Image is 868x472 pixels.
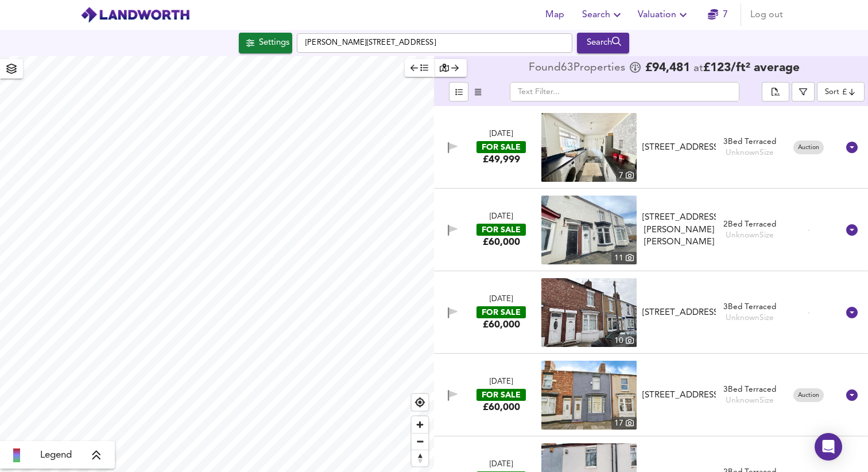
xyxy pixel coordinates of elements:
[723,384,776,395] div: 3 Bed Terraced
[541,196,637,264] img: property thumbnail
[793,391,824,400] span: Auction
[412,433,428,450] button: Zoom out
[412,450,428,466] button: Reset bearing to north
[723,136,776,147] div: 3 Bed Terraced
[490,459,513,470] div: [DATE]
[825,87,839,97] div: Sort
[815,433,842,461] div: Open Intercom Messenger
[476,224,526,236] div: FOR SALE
[434,106,868,189] div: [DATE]FOR SALE£49,999 property thumbnail 7 [STREET_ADDRESS]3Bed TerracedUnknownSize Auction
[726,395,774,406] div: Unknown Size
[490,212,513,223] div: [DATE]
[582,7,624,23] span: Search
[693,63,703,74] span: at
[541,7,568,23] span: Map
[434,354,868,436] div: [DATE]FOR SALE£60,000 property thumbnail 17 [STREET_ADDRESS]3Bed TerracedUnknownSize Auction
[611,334,637,347] div: 10
[412,434,428,450] span: Zoom out
[611,417,637,430] div: 17
[536,3,573,26] button: Map
[699,3,736,26] button: 7
[483,401,520,414] div: £60,000
[483,153,520,166] div: £49,999
[845,388,859,402] svg: Show Details
[541,361,637,430] img: property thumbnail
[577,33,629,53] button: Search
[580,36,626,50] div: Search
[642,212,716,248] div: [STREET_ADDRESS][PERSON_NAME][PERSON_NAME]
[746,3,788,26] button: Log out
[541,361,637,430] a: property thumbnail 17
[483,318,520,331] div: £60,000
[510,82,739,102] input: Text Filter...
[638,142,720,154] div: Northcote Street, Stockton-On-Tees, TS18 3JB
[708,7,728,23] a: 7
[793,143,824,152] span: Auction
[541,278,637,347] a: property thumbnail 10
[259,36,289,50] div: Settings
[726,313,774,323] div: Unknown Size
[808,226,810,235] span: -
[808,309,810,317] span: -
[476,141,526,153] div: FOR SALE
[541,278,637,347] img: property thumbnail
[638,389,720,401] div: Camelon Street, Thornaby, Stockton-On-Tees
[529,63,628,74] div: Found 63 Propert ies
[845,141,859,154] svg: Show Details
[578,3,629,26] button: Search
[726,230,774,241] div: Unknown Size
[239,33,292,53] button: Settings
[577,33,629,53] div: Run Your Search
[616,169,637,182] div: 7
[817,82,865,102] div: Sort
[845,223,859,237] svg: Show Details
[476,389,526,401] div: FOR SALE
[611,252,637,264] div: 11
[762,82,789,102] div: split button
[750,7,783,23] span: Log out
[297,33,572,53] input: Enter a location...
[638,7,690,23] span: Valuation
[642,389,716,401] div: [STREET_ADDRESS]
[541,113,637,182] img: property thumbnail
[434,189,868,271] div: [DATE]FOR SALE£60,000 property thumbnail 11 [STREET_ADDRESS][PERSON_NAME][PERSON_NAME]2Bed Terrac...
[726,147,774,158] div: Unknown Size
[642,307,716,319] div: [STREET_ADDRESS]
[490,129,513,140] div: [DATE]
[412,394,428,411] button: Find my location
[434,271,868,354] div: [DATE]FOR SALE£60,000 property thumbnail 10 [STREET_ADDRESS]3Bed TerracedUnknownSize -
[412,450,428,466] span: Reset bearing to north
[490,377,513,388] div: [DATE]
[476,306,526,318] div: FOR SALE
[412,416,428,433] button: Zoom in
[642,142,716,154] div: [STREET_ADDRESS]
[645,63,690,74] span: £ 94,481
[723,302,776,313] div: 3 Bed Terraced
[703,62,800,74] span: £ 123 / ft² average
[80,6,190,24] img: logo
[490,294,513,305] div: [DATE]
[541,113,637,182] a: property thumbnail 7
[723,219,776,230] div: 2 Bed Terraced
[845,306,859,319] svg: Show Details
[40,448,72,462] span: Legend
[541,196,637,264] a: property thumbnail 11
[633,3,695,26] button: Valuation
[483,236,520,248] div: £60,000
